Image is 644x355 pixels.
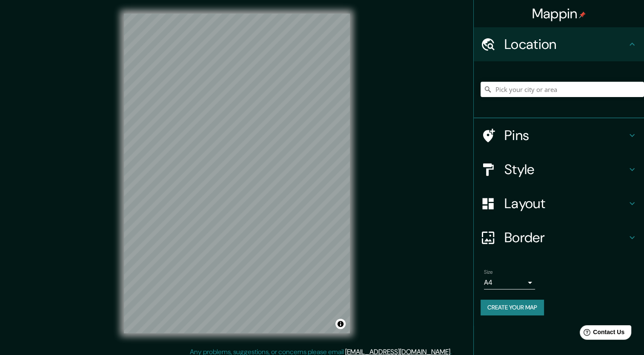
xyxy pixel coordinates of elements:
iframe: Help widget launcher [568,322,635,346]
div: Location [474,27,644,61]
input: Pick your city or area [481,82,644,97]
h4: Style [504,161,627,178]
img: pin-icon.png [579,11,586,18]
div: Style [474,152,644,186]
button: Toggle attribution [335,319,346,329]
div: Border [474,220,644,255]
div: Pins [474,118,644,152]
h4: Mappin [532,5,586,22]
h4: Layout [504,195,627,212]
label: Size [484,269,493,276]
button: Create your map [481,300,544,315]
div: Layout [474,186,644,220]
h4: Location [504,36,627,53]
h4: Border [504,229,627,246]
div: A4 [484,276,535,289]
h4: Pins [504,127,627,144]
canvas: Map [124,14,350,333]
